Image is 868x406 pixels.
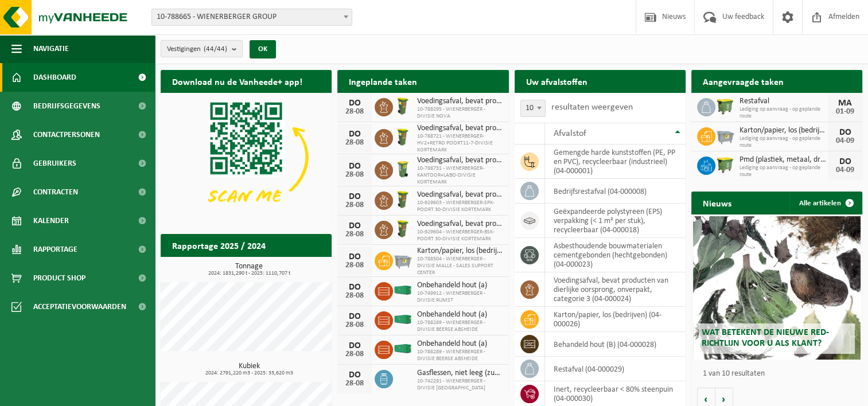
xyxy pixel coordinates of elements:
img: HK-XC-40-GN-00 [393,285,412,295]
a: Alle artikelen [790,192,861,214]
span: Voedingsafval, bevat producten van dierlijke oorsprong, onverpakt, categorie 3 [417,190,503,200]
span: Gebruikers [33,149,76,178]
div: 28-08 [343,350,366,358]
div: 28-08 [343,201,366,209]
div: 04-09 [834,166,857,174]
span: Acceptatievoorwaarden [33,292,126,321]
span: 10-788289 - WIENERBERGER - DIVISIE BEERSE ABSHEIDE [417,349,503,362]
span: 10-742291 - WIENERBERGER - DIVISIE [GEOGRAPHIC_DATA] [417,378,503,392]
div: DO [343,99,366,108]
span: Voedingsafval, bevat producten van dierlijke oorsprong, onverpakt, categorie 3 [417,220,503,229]
div: DO [343,130,366,139]
span: 2024: 1831,290 t - 2025: 1110,707 t [166,271,332,276]
img: WB-0060-HPE-GN-50 [393,190,412,209]
span: Voedingsafval, bevat producten van dierlijke oorsprong, onverpakt, categorie 3 [417,97,503,106]
button: OK [250,40,276,58]
h2: Download nu de Vanheede+ app! [161,70,314,92]
span: Voedingsafval, bevat producten van dierlijke oorsprong, onverpakt, categorie 3 [417,156,503,165]
div: 28-08 [343,261,366,270]
span: Rapportage [33,235,77,264]
div: DO [343,312,366,321]
span: Kalender [33,206,69,235]
span: 10-788731 - WIENERBERGER-KANTOOR+LABO-DIVISIE KORTEMARK [417,165,503,186]
div: 28-08 [343,231,366,239]
td: asbesthoudende bouwmaterialen cementgebonden (hechtgebonden) (04-000023) [545,238,686,272]
div: DO [343,283,366,292]
span: Contracten [33,178,78,206]
td: bedrijfsrestafval (04-000008) [545,179,686,204]
div: DO [834,157,857,166]
p: 1 van 10 resultaten [703,370,857,378]
span: 10-788504 - WIENERBERGER - DIVISIE MALLE - SALES SUPPORT CENTER [417,256,503,276]
div: 01-09 [834,108,857,116]
span: Lediging op aanvraag - op geplande route [739,135,828,149]
div: 28-08 [343,321,366,329]
img: WB-2500-GAL-GY-01 [715,126,735,145]
span: 10-929604 - WIENERBERGER-BSK-POORT 30-DIVISIE KORTEMARK [417,229,503,243]
img: WB-2500-GAL-GY-01 [393,250,412,270]
img: HK-XC-40-GN-00 [393,314,412,325]
div: DO [343,252,366,261]
button: Vestigingen(44/44) [161,40,243,57]
count: (44/44) [204,45,227,53]
label: resultaten weergeven [551,103,633,112]
span: Restafval [739,97,828,106]
img: WB-0060-HPE-GN-50 [393,127,412,147]
span: Bedrijfsgegevens [33,92,100,120]
img: WB-1100-HPE-GN-50 [715,155,735,174]
h2: Aangevraagde taken [691,70,795,92]
td: geëxpandeerde polystyreen (EPS) verpakking (< 1 m² per stuk), recycleerbaar (04-000018) [545,204,686,238]
h2: Uw afvalstoffen [515,70,599,92]
span: Afvalstof [554,129,586,138]
td: restafval (04-000029) [545,357,686,381]
h3: Tonnage [166,263,332,276]
h2: Ingeplande taken [337,70,429,92]
span: Pmd (plastiek, metaal, drankkartons) (bedrijven) [739,155,828,165]
div: DO [343,162,366,171]
img: Download de VHEPlus App [161,93,332,221]
span: Onbehandeld hout (a) [417,281,503,290]
a: Wat betekent de nieuwe RED-richtlijn voor u als klant? [693,216,861,360]
div: 28-08 [343,139,366,147]
span: 10 [521,100,545,116]
a: Bekijk rapportage [246,256,330,279]
td: behandeld hout (B) (04-000028) [545,332,686,357]
div: DO [343,370,366,380]
div: 28-08 [343,380,366,388]
span: Karton/papier, los (bedrijven) [739,126,828,135]
span: Voedingsafval, bevat producten van dierlijke oorsprong, onverpakt, categorie 3 [417,124,503,133]
div: DO [343,221,366,231]
span: 2024: 2791,220 m3 - 2025: 33,620 m3 [166,370,332,376]
span: Dashboard [33,63,76,92]
div: MA [834,99,857,108]
span: 10 [520,100,546,117]
span: 10-788665 - WIENERBERGER GROUP [151,9,352,26]
span: Lediging op aanvraag - op geplande route [739,165,828,178]
span: Karton/papier, los (bedrijven) [417,247,503,256]
div: DO [834,128,857,137]
div: 28-08 [343,292,366,300]
span: Product Shop [33,264,85,292]
span: 10-929603 - WIENERBERGER-SPK-POORT 30-DIVISIE KORTEMARK [417,200,503,213]
td: karton/papier, los (bedrijven) (04-000026) [545,307,686,332]
span: 10-788721 - WIENERBERGER-HV2+RETRO POORT11-7-DIVISIE KORTEMARK [417,133,503,154]
span: Wat betekent de nieuwe RED-richtlijn voor u als klant? [702,328,829,348]
div: 28-08 [343,108,366,116]
div: DO [343,341,366,350]
span: 10-749912 - WIENERBERGER - DIVISIE RUMST [417,290,503,304]
span: Lediging op aanvraag - op geplande route [739,106,828,120]
span: Onbehandeld hout (a) [417,310,503,319]
span: Gasflessen, niet leeg (zuurstof) [417,369,503,378]
h2: Rapportage 2025 / 2024 [161,234,277,256]
img: WB-0140-HPE-GN-50 [393,159,412,179]
img: HK-XC-40-GN-00 [393,343,412,354]
span: 10-788665 - WIENERBERGER GROUP [152,9,352,25]
span: 10-788295 - WIENERBERGER - DIVISIE NOVA [417,106,503,120]
img: WB-0060-HPE-GN-50 [393,96,412,116]
div: DO [343,192,366,201]
h2: Nieuws [691,192,743,214]
img: WB-0060-HPE-GN-50 [393,219,412,239]
span: Onbehandeld hout (a) [417,339,503,349]
div: 04-09 [834,137,857,145]
td: gemengde harde kunststoffen (PE, PP en PVC), recycleerbaar (industrieel) (04-000001) [545,145,686,179]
